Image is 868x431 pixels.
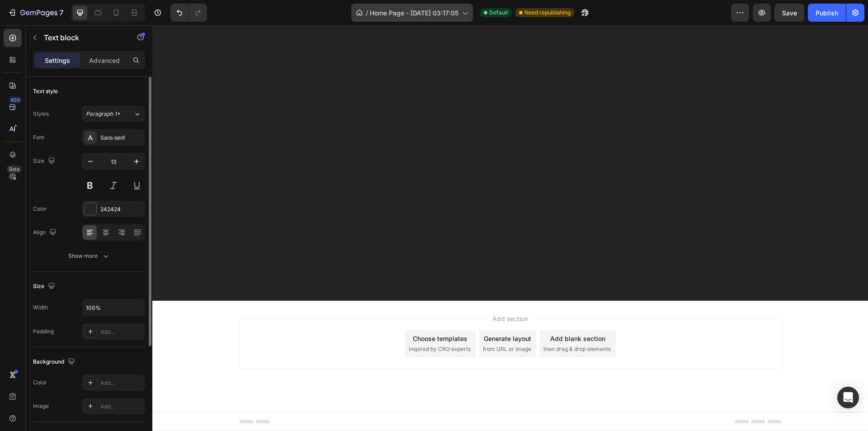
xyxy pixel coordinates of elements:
div: Styles [33,110,49,118]
div: Sans-serif [100,134,143,142]
p: Text block [44,32,121,43]
p: Settings [45,56,70,65]
div: 242424 [100,205,143,213]
div: Size [33,280,57,293]
div: Add... [100,379,143,387]
div: Background [33,356,77,368]
div: Width [33,303,48,312]
div: Open Intercom Messenger [837,387,859,408]
div: Size [33,155,57,167]
span: / [366,8,368,18]
button: Publish [808,4,846,22]
div: Color [33,205,47,213]
div: Align [33,227,58,239]
div: Color [33,379,47,387]
div: Image [33,402,49,410]
button: Show more [33,248,145,264]
div: Add blank section [398,308,453,318]
span: Need republishing [524,9,571,17]
div: Beta [7,166,22,173]
div: Font [33,133,44,142]
div: Show more [68,251,110,260]
button: Save [774,4,804,22]
span: Add section [336,289,379,298]
span: Home Page - [DATE] 03:17:05 [370,8,458,18]
div: 450 [9,96,22,104]
input: Auto [82,299,145,316]
span: then drag & drop elements [391,320,458,328]
div: Padding [33,327,54,336]
div: Undo/Redo [170,4,207,22]
iframe: Design area [152,25,868,431]
p: 7 [59,7,63,18]
div: Add... [100,328,143,336]
span: Paragraph 1* [86,110,120,118]
div: Choose templates [260,308,315,318]
div: Publish [816,8,838,18]
span: Default [489,9,508,17]
span: Save [782,9,797,17]
p: Advanced [89,56,120,65]
div: Text style [33,87,58,95]
div: Generate layout [331,308,379,318]
button: Paragraph 1* [82,106,145,122]
span: inspired by CRO experts [256,320,318,328]
button: 7 [4,4,67,22]
span: from URL or image [330,320,379,328]
div: Add... [100,403,143,411]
